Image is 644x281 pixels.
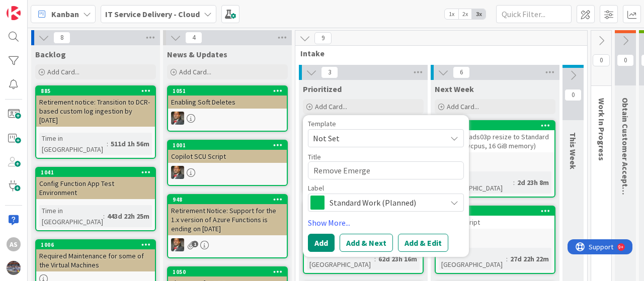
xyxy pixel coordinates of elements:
[472,9,486,19] span: 3x
[593,54,610,66] span: 0
[398,234,448,252] button: Add & Edit
[41,87,155,95] div: 885
[436,155,554,168] div: MB
[173,196,287,203] div: 948
[617,54,634,66] span: 0
[168,195,287,204] div: 948
[435,120,555,198] a: 2012VM na3srvads03p resize to Standard D4s v3 (4 vcpus, 16 GiB memory)MBTime in [GEOGRAPHIC_DATA]...
[458,9,472,19] span: 2x
[36,86,155,127] div: 885Retirement notice: Transition to DCR-based custom log ingestion by [DATE]
[36,168,155,199] div: 1041Config Function App Test Environment
[376,253,420,264] div: 62d 23h 16m
[168,195,287,235] div: 948Retirement Notice: Support for the 1.x version of Azure Functions is ending on [DATE]
[439,248,506,270] div: Time in [GEOGRAPHIC_DATA]
[314,32,332,44] span: 9
[47,67,79,76] span: Add Card...
[35,85,156,159] a: 885Retirement notice: Transition to DCR-based custom log ingestion by [DATE]Time in [GEOGRAPHIC_D...
[105,211,152,222] div: 443d 22h 25m
[308,161,464,179] textarea: Remove Emerg
[597,98,607,161] span: Work In Progress
[36,240,155,271] div: 1006Required Maintenance for some of the Virtual Machines
[308,234,335,252] button: Add
[506,253,508,264] span: :
[168,166,287,179] div: DP
[51,8,79,20] span: Kanban
[21,2,46,14] span: Support
[453,66,470,78] span: 6
[107,138,108,149] span: :
[513,177,515,188] span: :
[436,121,554,130] div: 2012
[171,112,184,125] img: DP
[173,87,287,95] div: 1051
[168,204,287,235] div: Retirement Notice: Support for the 1.x version of Azure Functions is ending on [DATE]
[436,121,554,152] div: 2012VM na3srvads03p resize to Standard D4s v3 (4 vcpus, 16 GiB memory)
[168,141,287,150] div: 1001
[36,86,155,96] div: 885
[167,194,288,258] a: 948Retirement Notice: Support for the 1.x version of Azure Functions is ending on [DATE]DP
[51,4,56,12] div: 9+
[167,49,227,59] span: News & Updates
[35,49,66,59] span: Backlog
[179,67,211,76] span: Add Card...
[168,238,287,251] div: DP
[436,232,554,245] div: DS
[374,253,376,264] span: :
[7,6,21,20] img: Visit kanbanzone.com
[39,205,103,227] div: Time in [GEOGRAPHIC_DATA]
[439,171,513,194] div: Time in [GEOGRAPHIC_DATA]
[445,9,458,19] span: 1x
[167,85,288,132] a: 1051Enabling Soft DeletesDP
[340,234,393,252] button: Add & Next
[447,102,479,111] span: Add Card...
[508,253,551,264] div: 27d 22h 22m
[35,167,156,231] a: 1041Config Function App Test EnvironmentTime in [GEOGRAPHIC_DATA]:443d 22h 25m
[168,96,287,109] div: Enabling Soft Deletes
[36,96,155,127] div: Retirement notice: Transition to DCR-based custom log ingestion by [DATE]
[39,133,107,155] div: Time in [GEOGRAPHIC_DATA]
[435,206,555,274] a: 1993Ansible scriptDSTime in [GEOGRAPHIC_DATA]:27d 22h 22m
[171,238,184,251] img: DP
[620,98,630,205] span: Obtain Customer Acceptance
[436,207,554,229] div: 1993Ansible script
[167,140,288,186] a: 1001Copilot SCU ScriptDP
[41,241,155,248] div: 1006
[307,248,374,270] div: Time in [GEOGRAPHIC_DATA]
[36,177,155,199] div: Config Function App Test Environment
[168,112,287,125] div: DP
[108,138,152,149] div: 511d 1h 56m
[308,217,464,229] a: Show More...
[7,237,21,251] div: AS
[515,177,551,188] div: 2d 23h 8m
[315,102,347,111] span: Add Card...
[300,48,575,58] span: Intake
[436,216,554,229] div: Ansible script
[330,196,441,210] span: Standard Work (Planned)
[436,207,554,216] div: 1993
[308,120,336,127] span: Template
[53,32,70,44] span: 8
[303,84,342,94] span: Prioritized
[565,89,582,101] span: 0
[168,267,287,276] div: 1050
[168,86,287,109] div: 1051Enabling Soft Deletes
[105,9,200,19] b: IT Service Delivery - Cloud
[173,142,287,149] div: 1001
[435,84,474,94] span: Next Week
[436,130,554,152] div: VM na3srvads03p resize to Standard D4s v3 (4 vcpus, 16 GiB memory)
[7,261,21,275] img: avatar
[173,268,287,275] div: 1050
[36,249,155,271] div: Required Maintenance for some of the Virtual Machines
[440,122,554,129] div: 2012
[308,152,321,161] label: Title
[496,5,572,23] input: Quick Filter...
[192,241,198,247] span: 1
[168,150,287,163] div: Copilot SCU Script
[440,208,554,215] div: 1993
[103,211,105,222] span: :
[168,141,287,163] div: 1001Copilot SCU Script
[321,66,338,78] span: 3
[36,240,155,249] div: 1006
[36,168,155,177] div: 1041
[168,86,287,96] div: 1051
